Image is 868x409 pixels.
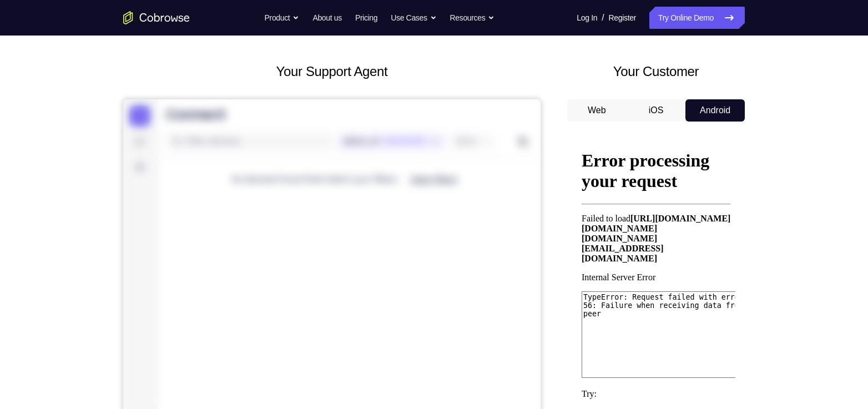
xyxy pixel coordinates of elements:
[151,334,173,356] input: Code entry digit 2
[567,62,745,82] h2: Your Customer
[391,7,436,29] button: Use Cases
[27,309,154,329] li: Contacting 's administrator
[124,334,147,356] input: Code entry digit 1
[204,334,226,356] input: Code entry digit 4
[4,75,154,125] p: Failed to load
[258,334,280,356] input: Code entry digit 6
[312,7,341,29] a: About us
[4,12,154,53] h1: Error processing your request
[27,299,154,309] li: Clearing the site data
[178,334,200,356] input: Code entry digit 3
[567,99,627,122] button: Web
[627,99,686,122] button: iOS
[27,269,154,279] li: Checking your internet connection
[450,7,495,29] button: Resources
[231,334,253,356] input: Code entry digit 5
[4,75,153,124] b: [URL][DOMAIN_NAME][DOMAIN_NAME][DOMAIN_NAME][EMAIL_ADDRESS][DOMAIN_NAME]
[649,7,745,29] a: Try Online Demo
[685,99,745,122] button: Android
[65,309,141,319] b: [DOMAIN_NAME]
[355,7,377,29] a: Pricing
[27,279,154,299] li: Verifying you entered the correct address
[123,62,541,82] h2: Your Support Agent
[4,250,154,260] p: Try:
[265,7,300,29] button: Product
[27,329,154,339] li: Verify the server isn't censored
[609,7,636,29] a: Register
[577,7,597,29] a: Log In
[4,134,154,144] p: Internal Server Error
[123,11,190,24] a: Go to the home page
[602,11,604,24] span: /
